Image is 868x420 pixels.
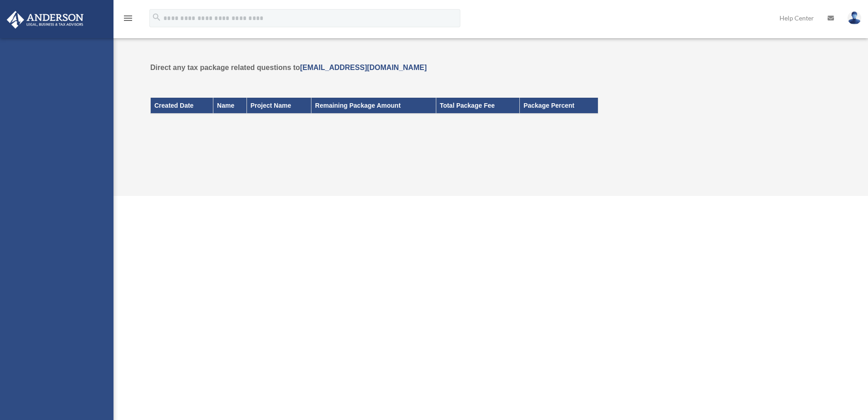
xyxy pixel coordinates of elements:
img: Anderson Advisors Platinum Portal [4,11,86,29]
th: Project Name [247,98,311,113]
th: Remaining Package Amount [311,98,436,113]
i: menu [123,13,133,24]
th: Package Percent [520,98,598,113]
strong: Direct any tax package related questions to [150,64,427,71]
th: Name [213,98,247,113]
a: menu [123,16,133,24]
img: User Pic [848,11,861,25]
a: [EMAIL_ADDRESS][DOMAIN_NAME] [300,64,427,71]
th: Total Package Fee [436,98,520,113]
th: Created Date [151,98,213,113]
i: search [152,12,162,22]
